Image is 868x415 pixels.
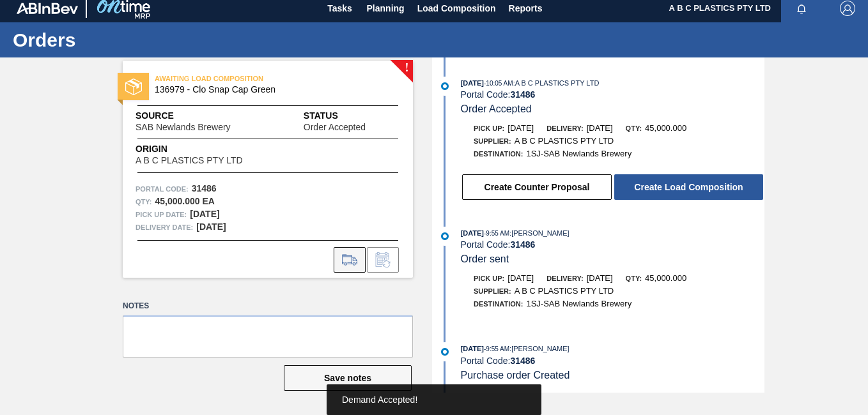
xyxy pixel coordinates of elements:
[441,348,449,356] img: atual
[136,156,243,165] span: A B C PLASTICS PTY LTD
[136,183,189,195] span: Portal Code:
[461,356,764,366] div: Portal Code:
[509,345,570,352] span: : [PERSON_NAME]
[587,123,613,133] span: [DATE]
[509,1,543,16] span: Reports
[441,82,449,90] img: atual
[13,33,240,47] h1: Orders
[136,195,151,208] span: Qty :
[461,253,509,264] span: Order sent
[510,356,535,366] strong: 31486
[508,273,534,283] span: [DATE]
[136,221,193,234] span: Delivery Date:
[417,1,496,16] span: Load Composition
[136,208,187,221] span: Pick up Date:
[474,287,511,295] span: Supplier:
[515,136,614,146] span: A B C PLASTICS PTY LTD
[192,183,217,193] strong: 31486
[474,150,523,158] span: Destination:
[342,395,417,405] span: Demand Accepted!
[645,273,686,283] span: 45,000.000
[626,124,642,132] span: Qty:
[155,85,387,94] span: 136979 - Clo Snap Cap Green
[645,123,686,133] span: 45,000.000
[526,149,632,158] span: 1SJ-SAB Newlands Brewery
[510,239,535,250] strong: 31486
[510,89,535,100] strong: 31486
[474,300,523,308] span: Destination:
[190,209,219,219] strong: [DATE]
[367,247,399,273] div: Inform order change
[284,365,412,391] button: Save notes
[461,239,764,250] div: Portal Code:
[546,124,583,132] span: Delivery:
[461,229,484,237] span: [DATE]
[461,89,764,100] div: Portal Code:
[626,275,642,282] span: Qty:
[136,142,274,156] span: Origin
[136,123,231,132] span: SAB Newlands Brewery
[484,230,509,237] span: - 9:55 AM
[515,286,614,296] span: A B C PLASTICS PTY LTD
[546,275,583,282] span: Delivery:
[513,79,600,87] span: : A B C PLASTICS PTY LTD
[474,275,504,282] span: Pick up:
[587,273,613,283] span: [DATE]
[196,222,226,232] strong: [DATE]
[304,123,366,132] span: Order Accepted
[461,103,532,114] span: Order Accepted
[461,345,484,352] span: [DATE]
[334,247,366,273] div: Go to Load Composition
[461,370,570,381] span: Purchase order Created
[441,232,449,240] img: atual
[367,1,405,16] span: Planning
[125,79,142,95] img: status
[526,299,632,308] span: 1SJ-SAB Newlands Brewery
[474,124,504,132] span: Pick up:
[474,137,511,145] span: Supplier:
[123,297,413,315] label: Notes
[614,174,763,200] button: Create Load Composition
[509,229,570,237] span: : [PERSON_NAME]
[461,79,484,87] span: [DATE]
[155,72,334,85] span: AWAITING LOAD COMPOSITION
[17,3,78,14] img: TNhmsLtSVTkK8tSr43FrP2fwEKptu5GPRR3wAAAABJRU5ErkJggg==
[136,109,269,123] span: Source
[840,1,855,16] img: Logout
[484,80,513,87] span: - 10:05 AM
[484,345,509,352] span: - 9:55 AM
[508,123,534,133] span: [DATE]
[304,109,400,123] span: Status
[155,196,214,206] strong: 45,000.000 EA
[462,174,612,200] button: Create Counter Proposal
[326,1,354,16] span: Tasks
